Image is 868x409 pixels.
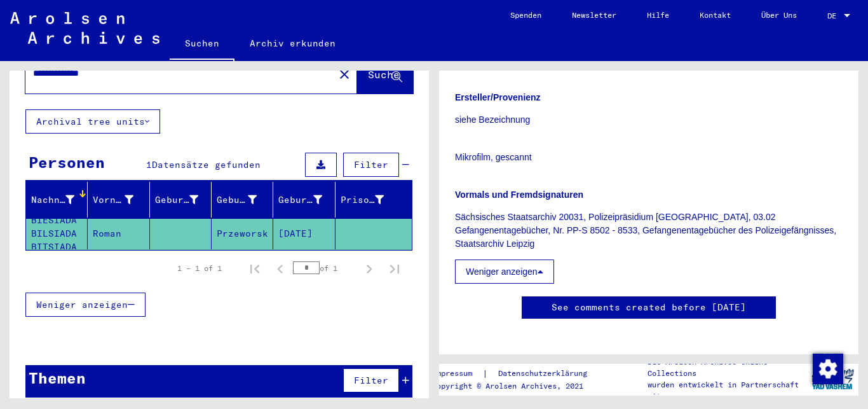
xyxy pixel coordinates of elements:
[152,159,261,170] span: Datensätze gefunden
[242,256,268,281] button: First page
[488,367,602,380] a: Datenschutzerklärung
[273,182,335,218] mat-header-cell: Geburtsdatum
[432,367,482,380] a: Impressum
[552,301,746,314] a: See comments created before [DATE]
[93,193,133,207] div: Vorname
[278,190,337,210] div: Geburtsdatum
[354,375,388,386] span: Filter
[648,379,806,402] p: wurden entwickelt in Partnerschaft mit
[31,193,74,207] div: Nachname
[273,218,335,249] mat-cell: [DATE]
[177,263,222,274] div: 1 – 1 of 1
[432,367,602,380] div: |
[354,159,388,170] span: Filter
[332,61,357,87] button: Clear
[455,92,541,102] b: Ersteller/Provenienz
[648,356,806,379] p: Die Arolsen Archives Online-Collections
[217,193,257,207] div: Geburt‏
[93,190,149,210] div: Vorname
[234,28,351,59] a: Archiv erkunden
[455,151,843,164] p: Mikrofilm, gescannt
[382,256,407,281] button: Last page
[343,368,399,392] button: Filter
[827,11,841,20] span: DE
[26,218,88,249] mat-cell: BIESIADA BILSIADA BITSIADA
[341,193,384,207] div: Prisoner #
[31,190,90,210] div: Nachname
[268,256,293,281] button: Previous page
[10,12,159,44] img: Arolsen_neg.svg
[88,218,149,249] mat-cell: Roman
[217,190,273,210] div: Geburt‏
[455,113,843,127] p: siehe Bezeichnung
[170,28,234,61] a: Suchen
[356,256,382,281] button: Next page
[343,153,399,177] button: Filter
[336,182,412,218] mat-header-cell: Prisoner #
[150,182,212,218] mat-header-cell: Geburtsname
[293,262,356,274] div: of 1
[146,159,152,170] span: 1
[357,54,413,94] button: Suche
[455,211,843,251] p: Sächsisches Staatsarchiv 20031, Polizeipräsidium [GEOGRAPHIC_DATA], 03.02 Gefangenentagebücher, N...
[29,366,86,389] div: Themen
[36,299,128,310] span: Weniger anzeigen
[29,151,105,174] div: Personen
[341,190,400,210] div: Prisoner #
[809,363,857,395] img: yv_logo.png
[212,182,273,218] mat-header-cell: Geburt‏
[337,67,352,82] mat-icon: close
[25,109,160,134] button: Archival tree units
[455,190,583,200] b: Vormals und Fremdsignaturen
[813,354,843,384] img: Zustimmung ändern
[88,182,149,218] mat-header-cell: Vorname
[212,218,273,249] mat-cell: Przeworsk
[26,182,88,218] mat-header-cell: Nachname
[368,68,400,81] span: Suche
[155,190,214,210] div: Geburtsname
[155,193,198,207] div: Geburtsname
[25,293,146,317] button: Weniger anzeigen
[278,193,322,207] div: Geburtsdatum
[432,380,602,392] p: Copyright © Arolsen Archives, 2021
[455,260,554,284] button: Weniger anzeigen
